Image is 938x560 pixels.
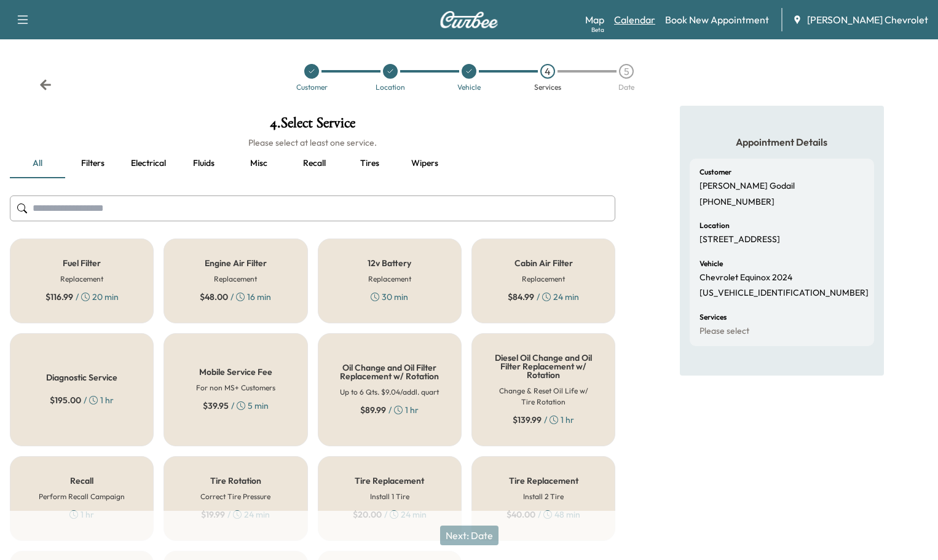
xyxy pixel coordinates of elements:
[514,259,573,267] h5: Cabin Air Filter
[176,149,231,178] button: Fluids
[200,491,270,502] h6: Correct Tire Pressure
[534,84,561,91] div: Services
[619,64,634,79] div: 5
[338,363,441,381] h5: Oil Change and Oil Filter Replacement w/ Rotation
[370,491,409,502] h6: Install 1 Tire
[368,274,411,285] h6: Replacement
[45,291,73,303] span: $ 116.99
[201,508,225,521] span: $ 19.99
[665,12,769,27] a: Book New Appointment
[199,368,272,376] h5: Mobile Service Fee
[513,414,542,426] span: $ 139.99
[63,259,101,267] h5: Fuel Filter
[614,12,655,27] a: Calendar
[50,394,114,406] div: / 1 hr
[360,404,419,416] div: / 1 hr
[523,491,564,502] h6: Install 2 Tire
[700,260,723,267] h6: Vehicle
[205,259,267,267] h5: Engine Air Filter
[10,149,615,178] div: basic tabs example
[700,168,731,176] h6: Customer
[700,234,780,245] p: [STREET_ADDRESS]
[509,476,578,485] h5: Tire Replacement
[353,508,427,521] div: / 24 min
[353,508,382,521] span: $ 20.00
[196,382,275,393] h6: For non MS+ Customers
[522,274,565,285] h6: Replacement
[508,291,579,303] div: / 24 min
[203,400,269,412] div: / 5 min
[585,12,604,27] a: MapBeta
[210,476,261,485] h5: Tire Rotation
[700,314,727,321] h6: Services
[540,64,555,79] div: 4
[340,387,439,398] h6: Up to 6 Qts. $9.04/addl. quart
[10,149,65,178] button: all
[492,353,595,379] h5: Diesel Oil Change and Oil Filter Replacement w/ Rotation
[506,508,580,521] div: / 48 min
[376,84,405,91] div: Location
[506,508,535,521] span: $ 40.00
[591,25,604,34] div: Beta
[690,135,874,149] h5: Appointment Details
[492,385,595,408] h6: Change & Reset Oil Life w/ Tire Rotation
[120,149,176,178] button: Electrical
[513,414,574,426] div: / 1 hr
[203,400,229,412] span: $ 39.95
[200,291,228,303] span: $ 48.00
[10,116,615,136] h1: 4 . Select Service
[360,404,386,416] span: $ 89.99
[371,291,408,303] div: 30 min
[231,149,286,178] button: Misc
[39,79,52,91] div: Back
[69,508,94,521] div: 1 hr
[700,181,795,192] p: [PERSON_NAME] Godail
[700,197,774,208] p: [PHONE_NUMBER]
[700,272,792,283] p: Chevrolet Equinox 2024
[65,149,120,178] button: Filters
[10,136,615,149] h6: Please select at least one service.
[60,274,103,285] h6: Replacement
[700,222,730,229] h6: Location
[342,149,397,178] button: Tires
[201,508,270,521] div: / 24 min
[355,476,424,485] h5: Tire Replacement
[618,84,634,91] div: Date
[46,373,117,382] h5: Diagnostic Service
[457,84,481,91] div: Vehicle
[807,12,928,27] span: [PERSON_NAME] Chevrolet
[286,149,342,178] button: Recall
[368,259,411,267] h5: 12v Battery
[45,291,119,303] div: / 20 min
[439,11,499,28] img: Curbee Logo
[700,326,749,337] p: Please select
[39,491,125,502] h6: Perform Recall Campaign
[397,149,452,178] button: Wipers
[700,288,869,299] p: [US_VEHICLE_IDENTIFICATION_NUMBER]
[200,291,271,303] div: / 16 min
[50,394,81,406] span: $ 195.00
[508,291,534,303] span: $ 84.99
[296,84,328,91] div: Customer
[214,274,257,285] h6: Replacement
[70,476,93,485] h5: Recall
